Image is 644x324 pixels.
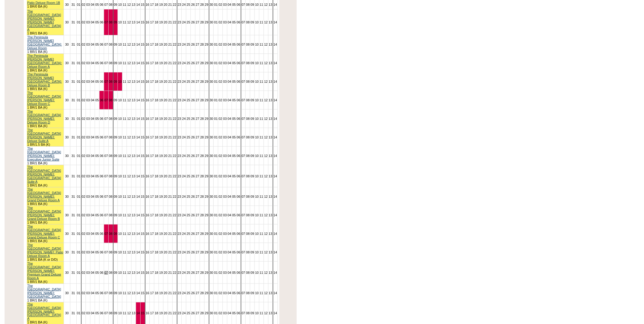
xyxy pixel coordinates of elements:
a: 09 [250,98,254,102]
a: 23 [178,98,181,102]
a: 17 [150,20,154,24]
a: 22 [173,3,177,6]
a: 29 [205,61,208,65]
a: 31 [72,20,75,24]
a: 30 [65,61,69,65]
a: The Peninsula [PERSON_NAME][GEOGRAPHIC_DATA]: Deluxe Room A [27,54,62,68]
a: 07 [242,98,245,102]
a: 25 [187,80,190,83]
a: 07 [242,43,245,46]
a: 13 [269,80,272,83]
a: 01 [214,20,218,24]
a: 05 [95,61,99,65]
a: 30 [65,80,69,83]
a: 04 [228,3,231,6]
a: 29 [205,98,208,102]
a: 02 [82,80,86,83]
a: 21 [168,43,172,46]
a: 09 [114,43,117,46]
a: 26 [191,98,195,102]
a: 09 [250,61,254,65]
a: 14 [274,80,277,83]
a: 03 [86,117,90,120]
a: 18 [155,80,158,83]
a: 28 [200,43,204,46]
a: 03 [86,80,90,83]
a: 19 [159,20,163,24]
a: 13 [269,3,272,6]
a: 13 [132,61,135,65]
a: 01 [77,117,81,120]
a: 05 [232,3,236,6]
a: 03 [223,3,227,6]
a: 24 [182,20,186,24]
a: 03 [86,20,90,24]
a: 02 [82,20,86,24]
a: 03 [86,61,90,65]
a: 05 [95,3,99,6]
a: 03 [223,61,227,65]
a: 27 [196,61,199,65]
a: 02 [219,61,222,65]
a: 08 [109,3,113,6]
a: 10 [255,43,259,46]
a: 23 [178,61,181,65]
a: 23 [178,80,181,83]
a: 02 [82,61,86,65]
a: 08 [109,43,113,46]
a: 08 [246,3,250,6]
a: 08 [109,61,113,65]
a: 13 [132,80,135,83]
a: 11 [260,98,263,102]
a: 11 [123,117,126,120]
a: 09 [114,61,117,65]
a: 01 [77,20,81,24]
a: 14 [136,20,140,24]
a: 30 [65,117,69,120]
a: 24 [182,98,186,102]
a: 21 [168,3,172,6]
a: 31 [72,98,75,102]
a: 30 [210,43,213,46]
a: 30 [65,98,69,102]
a: 22 [173,98,177,102]
a: 13 [132,3,135,6]
a: 09 [250,80,254,83]
a: 20 [164,3,167,6]
a: 16 [146,80,149,83]
a: 05 [95,43,99,46]
a: 06 [237,20,240,24]
a: 30 [210,20,213,24]
a: 31 [72,3,75,6]
a: 01 [214,3,218,6]
a: Patio Deluxe Room 1B [27,1,60,5]
a: The [GEOGRAPHIC_DATA][PERSON_NAME]: Deluxe Room C [27,91,61,106]
a: 12 [127,98,131,102]
a: 05 [232,80,236,83]
a: 16 [146,43,149,46]
a: 27 [196,80,199,83]
a: 11 [123,61,126,65]
a: 15 [141,61,145,65]
a: 13 [269,98,272,102]
a: 29 [205,3,208,6]
a: 03 [223,98,227,102]
a: 19 [159,43,163,46]
a: The [GEOGRAPHIC_DATA][PERSON_NAME]: Deluxe Room D [27,110,61,124]
a: 02 [219,3,222,6]
a: 11 [123,20,126,24]
a: 21 [168,20,172,24]
a: 30 [210,80,213,83]
a: 04 [91,3,94,6]
a: 27 [196,43,199,46]
a: 15 [141,3,145,6]
a: 10 [118,117,122,120]
a: 09 [250,20,254,24]
a: 29 [205,80,208,83]
a: 19 [159,3,163,6]
a: 14 [136,117,140,120]
a: 12 [127,43,131,46]
a: 14 [136,43,140,46]
a: 02 [82,3,86,6]
a: 14 [274,43,277,46]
